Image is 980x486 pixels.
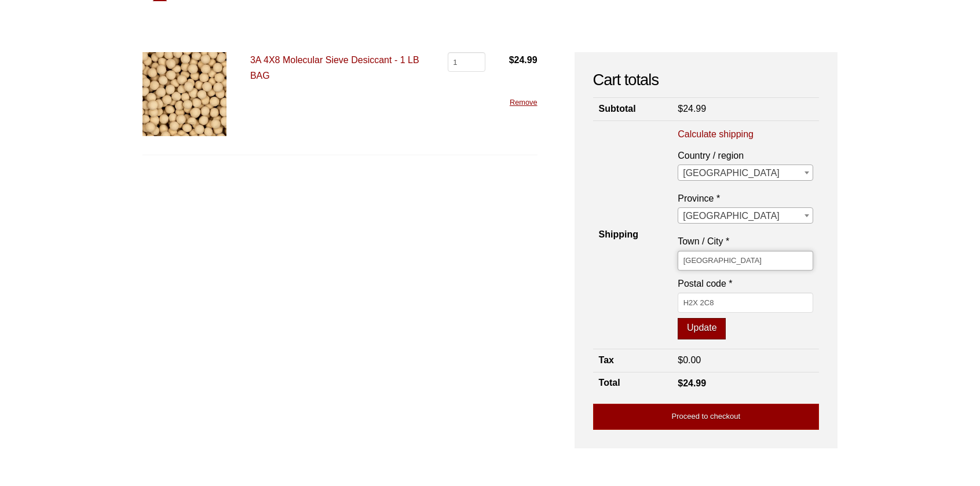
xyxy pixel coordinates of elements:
span: Canada [678,165,813,181]
th: Tax [593,349,672,372]
span: Quebec [678,207,813,224]
a: Remove this item [510,98,537,107]
span: Canada [678,165,813,181]
span: $ [509,55,514,65]
span: $ [678,355,683,365]
span: Quebec [678,208,813,224]
input: Product quantity [448,52,485,72]
label: Postal code [678,276,813,291]
label: Province [678,191,813,206]
bdi: 24.99 [678,378,706,388]
label: Town / City [678,233,813,249]
label: Country / region [678,148,813,163]
bdi: 0.00 [678,355,701,365]
span: $ [678,378,683,388]
th: Subtotal [593,98,672,120]
bdi: 24.99 [509,55,537,65]
button: Update [678,318,726,340]
span: $ [678,104,683,114]
bdi: 24.99 [678,104,706,114]
th: Shipping [593,120,672,349]
h2: Cart totals [593,71,819,90]
th: Total [593,372,672,394]
img: 3A 4X8 Molecular Sieve Desiccant - 1 LB BAG [142,52,226,136]
a: Calculate shipping [678,128,754,141]
a: Proceed to checkout [593,404,819,430]
a: 3A 4X8 Molecular Sieve Desiccant - 1 LB BAG [250,55,419,81]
